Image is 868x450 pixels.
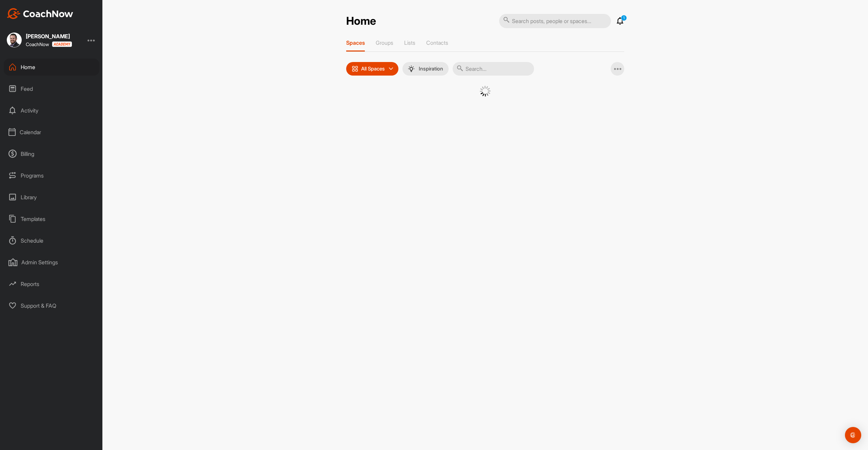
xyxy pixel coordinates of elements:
[499,14,611,28] input: Search posts, people or spaces...
[52,41,72,47] img: CoachNow acadmey
[621,15,627,21] p: 1
[4,59,99,76] div: Home
[845,427,861,443] div: Open Intercom Messenger
[426,39,448,46] p: Contacts
[4,297,99,314] div: Support & FAQ
[26,34,72,39] div: [PERSON_NAME]
[453,62,534,76] input: Search...
[7,33,22,47] img: square_5a02689f1687616c836b4f227dadd02e.jpg
[419,66,443,71] p: Inspiration
[352,65,358,72] img: icon
[4,210,99,227] div: Templates
[346,15,376,28] h2: Home
[4,167,99,184] div: Programs
[4,275,99,292] div: Reports
[4,124,99,141] div: Calendar
[4,232,99,249] div: Schedule
[4,145,99,162] div: Billing
[4,80,99,97] div: Feed
[361,66,385,71] p: All Spaces
[26,41,72,47] div: CoachNow
[404,39,415,46] p: Lists
[376,39,393,46] p: Groups
[4,189,99,206] div: Library
[7,8,73,19] img: CoachNow
[4,254,99,271] div: Admin Settings
[408,65,415,72] img: menuIcon
[4,102,99,119] div: Activity
[480,86,491,97] img: G6gVgL6ErOh57ABN0eRmCEwV0I4iEi4d8EwaPGI0tHgoAbU4EAHFLEQAh+QQFCgALACwIAA4AGAASAAAEbHDJSesaOCdk+8xg...
[346,39,365,46] p: Spaces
